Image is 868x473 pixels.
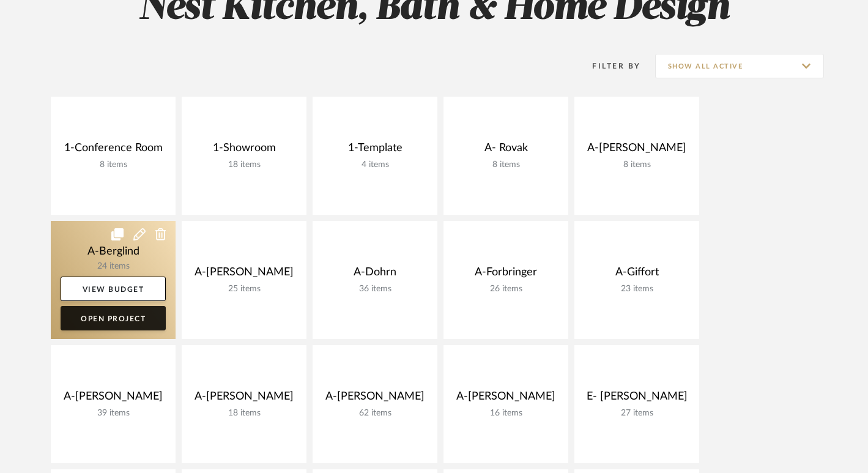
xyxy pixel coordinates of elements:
[584,266,689,284] div: A-Giffort
[453,408,558,419] div: 16 items
[322,160,428,170] div: 4 items
[191,390,297,408] div: A-[PERSON_NAME]
[322,390,428,408] div: A-[PERSON_NAME]
[584,408,689,419] div: 27 items
[191,141,297,160] div: 1-Showroom
[191,284,297,294] div: 25 items
[584,160,689,170] div: 8 items
[61,408,166,419] div: 39 items
[61,306,166,330] a: Open Project
[584,284,689,294] div: 23 items
[191,266,297,284] div: A-[PERSON_NAME]
[61,277,166,301] a: View Budget
[453,390,558,408] div: A-[PERSON_NAME]
[61,160,166,170] div: 8 items
[577,60,641,72] div: Filter By
[584,141,689,160] div: A-[PERSON_NAME]
[453,160,558,170] div: 8 items
[322,141,428,160] div: 1-Template
[191,408,297,419] div: 18 items
[453,266,558,284] div: A-Forbringer
[453,284,558,294] div: 26 items
[61,390,166,408] div: A-[PERSON_NAME]
[584,390,689,408] div: E- [PERSON_NAME]
[322,266,428,284] div: A-Dohrn
[191,160,297,170] div: 18 items
[322,284,428,294] div: 36 items
[61,141,166,160] div: 1-Conference Room
[322,408,428,419] div: 62 items
[453,141,558,160] div: A- Rovak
